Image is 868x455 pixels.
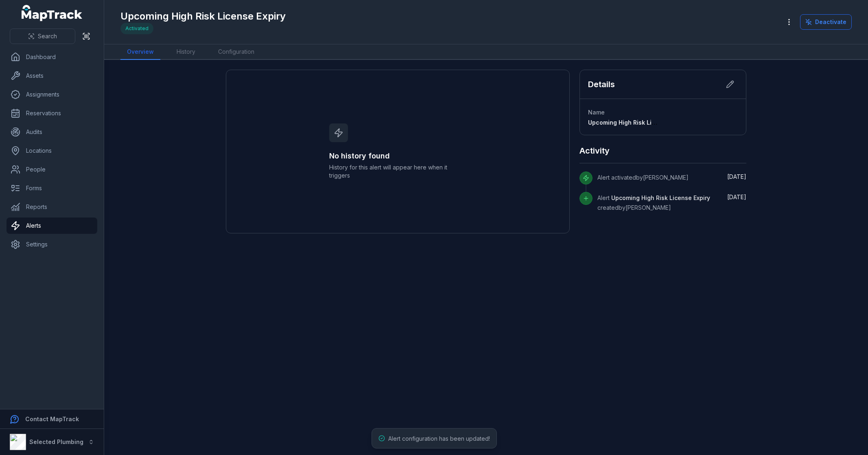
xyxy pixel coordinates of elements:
a: Audits [7,124,97,140]
a: Overview [120,44,160,60]
time: 8/18/2025, 2:43:36 PM [727,193,746,200]
span: [DATE] [727,173,746,180]
a: Reports [7,199,97,215]
span: Alert created by [PERSON_NAME] [597,194,710,211]
a: MapTrack [22,5,83,21]
span: History for this alert will appear here when it triggers [329,163,466,180]
button: Search [10,29,75,44]
a: Configuration [212,44,261,60]
strong: Contact MapTrack [25,415,79,422]
a: Settings [7,236,97,253]
a: Dashboard [7,49,97,65]
a: Locations [7,143,97,159]
h2: Activity [579,145,610,156]
div: Activated [120,23,153,34]
span: Upcoming High Risk License Expiry [611,194,710,201]
h2: Details [588,79,615,90]
span: Name [588,109,605,116]
span: Search [38,32,57,40]
time: 8/18/2025, 2:45:41 PM [727,173,746,180]
a: Alerts [7,218,97,234]
strong: Selected Plumbing [29,438,83,445]
h1: Upcoming High Risk License Expiry [120,10,286,23]
span: Upcoming High Risk License Expiry [588,119,689,126]
a: Assets [7,68,97,84]
button: Deactivate [800,14,852,30]
h3: No history found [329,150,466,162]
a: Assignments [7,86,97,103]
a: Forms [7,180,97,196]
span: Alert configuration has been updated! [388,435,490,442]
span: [DATE] [727,193,746,200]
a: History [170,44,202,60]
a: People [7,161,97,178]
span: Alert activated by [PERSON_NAME] [597,174,689,181]
a: Reservations [7,105,97,121]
